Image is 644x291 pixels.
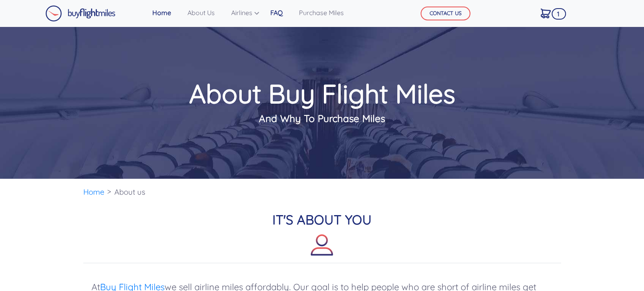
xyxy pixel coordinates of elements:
a: Home [83,187,105,197]
a: Home [149,4,174,21]
img: Buy Flight Miles Logo [45,5,116,22]
h2: IT'S ABOUT YOU [83,212,561,263]
a: Purchase Miles [296,4,347,21]
a: Airlines [228,4,257,21]
a: FAQ [267,4,286,21]
img: about-icon [311,234,333,256]
a: Buy Flight Miles Logo [45,3,116,24]
a: 1 [537,4,554,22]
button: CONTACT US [421,7,470,20]
span: 1 [552,8,566,20]
a: About Us [184,4,218,21]
img: Cart [541,9,551,18]
li: About us [110,179,149,205]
